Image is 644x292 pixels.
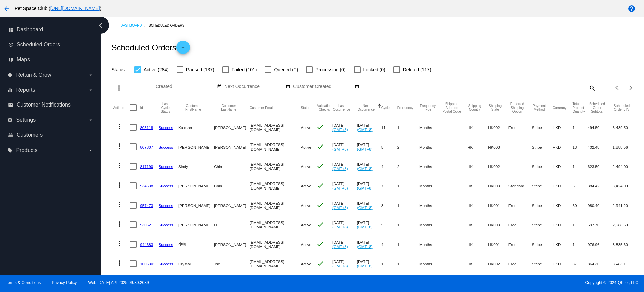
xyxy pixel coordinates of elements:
[467,157,488,176] mat-cell: HK
[8,99,93,110] a: email Customer Notifications
[144,66,169,74] span: Active (284)
[140,223,153,227] a: 930621
[588,118,613,137] mat-cell: 494.50
[488,104,502,111] button: Change sorting for ShippingState
[488,254,508,274] mat-cell: HK002
[8,130,93,140] a: people_outline Customers
[357,196,381,215] mat-cell: [DATE]
[120,20,149,31] a: Dashboard
[381,176,397,196] mat-cell: 7
[467,176,488,196] mat-cell: HK
[95,20,106,31] i: chevron_left
[467,215,488,235] mat-cell: HK
[149,20,191,31] a: Scheduled Orders
[553,176,573,196] mat-cell: HKD
[214,235,250,254] mat-cell: [PERSON_NAME]
[301,223,311,227] span: Active
[508,102,526,113] button: Change sorting for PreferredShippingOption
[381,235,397,254] mat-cell: 4
[572,137,588,157] mat-cell: 13
[332,166,348,171] a: (GMT+8)
[355,84,359,89] mat-icon: date_range
[274,66,298,74] span: Queued (0)
[381,118,397,137] mat-cell: 11
[381,196,397,215] mat-cell: 3
[16,87,35,93] span: Reports
[488,176,508,196] mat-cell: HK003
[588,196,613,215] mat-cell: 980.40
[301,203,311,208] span: Active
[301,262,311,266] span: Active
[50,6,100,11] a: [URL][DOMAIN_NAME]
[286,84,290,89] mat-icon: date_range
[532,176,552,196] mat-cell: Stripe
[17,132,43,138] span: Customers
[3,5,11,13] mat-icon: arrow_back
[159,203,173,208] a: Success
[357,147,373,151] a: (GMT+8)
[357,157,381,176] mat-cell: [DATE]
[159,125,173,130] a: Success
[301,184,311,188] span: Active
[332,235,357,254] mat-cell: [DATE]
[159,242,173,247] a: Success
[8,42,13,47] i: update
[159,164,173,169] a: Success
[628,5,636,13] mat-icon: help
[301,242,311,247] span: Active
[613,137,637,157] mat-cell: 1,888.56
[613,215,637,235] mat-cell: 2,988.50
[214,176,250,196] mat-cell: Chin
[381,254,397,274] mat-cell: 1
[403,66,431,74] span: Deleted (117)
[332,157,357,176] mat-cell: [DATE]
[214,104,244,111] button: Change sorting for CustomerLastName
[116,201,124,209] mat-icon: more_vert
[532,118,552,137] mat-cell: Stripe
[419,118,442,137] mat-cell: Months
[332,127,348,132] a: (GMT+8)
[397,196,419,215] mat-cell: 1
[17,27,43,33] span: Dashboard
[572,97,588,118] mat-header-cell: Total Product Quantity
[88,87,93,93] i: arrow_drop_down
[7,148,13,153] i: local_offer
[397,157,419,176] mat-cell: 2
[467,137,488,157] mat-cell: HK
[357,104,375,111] button: Change sorting for NextOccurrenceUtc
[508,254,532,274] mat-cell: Free
[315,66,345,74] span: Processing (0)
[8,57,13,62] i: map
[140,164,153,169] a: 817190
[357,254,381,274] mat-cell: [DATE]
[17,42,60,48] span: Scheduled Orders
[613,118,637,137] mat-cell: 5,439.50
[572,176,588,196] mat-cell: 5
[553,254,573,274] mat-cell: HKD
[178,104,208,111] button: Change sorting for CustomerFirstName
[8,24,93,35] a: dashboard Dashboard
[178,157,214,176] mat-cell: Sindy
[140,106,143,110] button: Change sorting for Id
[397,235,419,254] mat-cell: 1
[316,240,324,248] mat-icon: check
[178,137,214,157] mat-cell: [PERSON_NAME]
[488,157,508,176] mat-cell: HK002
[488,235,508,254] mat-cell: HK001
[419,104,436,111] button: Change sorting for FrequencyType
[328,280,638,285] span: Copyright © 2024 QPilot, LLC
[178,118,214,137] mat-cell: Ka man
[588,137,613,157] mat-cell: 402.48
[214,137,250,157] mat-cell: [PERSON_NAME]
[488,215,508,235] mat-cell: HK003
[293,84,354,89] input: Customer Created
[7,87,13,93] i: equalizer
[7,117,13,123] i: settings
[613,176,637,196] mat-cell: 3,424.09
[156,84,216,89] input: Created
[140,242,153,247] a: 944683
[16,117,36,123] span: Settings
[357,244,373,249] a: (GMT+8)
[332,225,348,229] a: (GMT+8)
[250,176,301,196] mat-cell: [EMAIL_ADDRESS][DOMAIN_NAME]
